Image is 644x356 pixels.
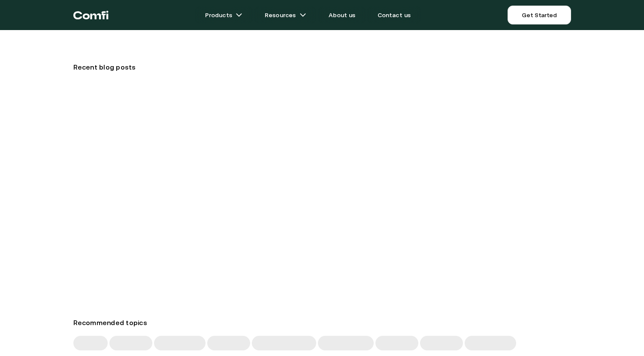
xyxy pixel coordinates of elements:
[73,2,109,28] a: Return to the top of the Comfi home page
[73,316,571,329] h3: Recommended topics
[318,6,366,24] a: About us
[73,336,108,350] span: ‌
[236,12,242,18] img: arrow icons
[367,6,421,24] a: Contact us
[318,336,374,350] span: ‌
[207,336,250,350] span: ‌
[254,6,316,24] a: Resourcesarrow icons
[154,336,206,350] span: ‌
[109,336,152,350] span: ‌
[375,336,418,350] span: ‌
[195,6,253,24] a: Productsarrow icons
[420,336,463,350] span: ‌
[252,336,316,350] span: ‌
[508,6,571,24] a: Get Started
[465,336,516,350] span: ‌
[299,12,306,18] img: arrow icons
